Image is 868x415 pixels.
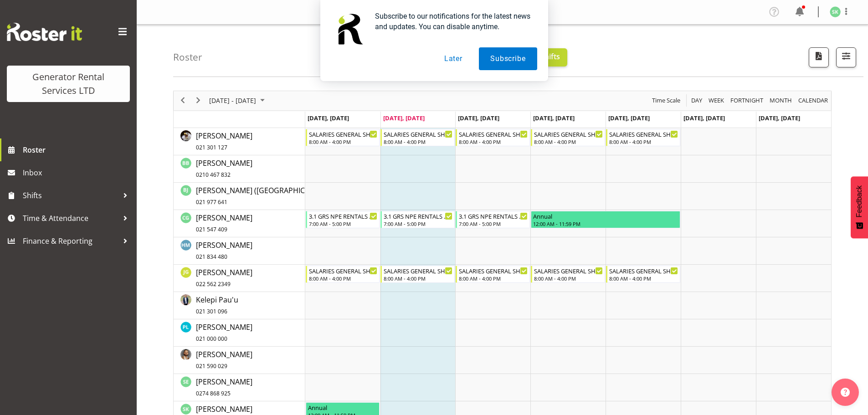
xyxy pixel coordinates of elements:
span: Month [769,95,793,106]
a: [PERSON_NAME]021 834 480 [196,240,252,261]
span: 0274 868 925 [196,389,231,397]
div: 8:00 AM - 4:00 PM [609,138,678,145]
td: James Goodin resource [174,265,305,292]
div: 12:00 AM - 11:59 PM [533,220,678,227]
img: help-xxl-2.png [841,388,850,397]
span: 0210 467 832 [196,171,231,179]
td: Hamish MacMillan resource [174,237,305,265]
span: 022 562 2349 [196,280,231,288]
div: SALARIES GENERAL SHIFT (LEAVE ALONE) [459,266,528,275]
span: [DATE], [DATE] [383,114,425,122]
div: SALARIES GENERAL SHIFT (LEAVE ALONE) [609,129,678,138]
span: Feedback [855,185,863,217]
td: Simon Earney resource [174,374,305,401]
a: [PERSON_NAME]022 562 2349 [196,267,252,289]
div: 7:00 AM - 5:00 PM [309,220,378,227]
span: [PERSON_NAME] [196,322,252,343]
div: SALARIES GENERAL SHIFT (LEAVE ALONE) [309,129,378,138]
td: Cody Gillies resource [174,210,305,237]
span: Finance & Reporting [23,234,118,248]
div: SALARIES GENERAL SHIFT (LEAVE ALONE) [609,266,678,275]
div: Subscribe to our notifications for the latest news and updates. You can disable anytime. [368,11,537,32]
td: Ben Bennington resource [174,155,305,183]
span: Time & Attendance [23,211,118,225]
button: Feedback - Show survey [851,176,868,238]
div: 3.1 GRS NPE RENTALS WORK [459,211,528,220]
span: 021 590 029 [196,362,227,370]
td: Sean Johnstone resource [174,347,305,374]
div: SALARIES GENERAL SHIFT (LEAVE ALONE) [384,266,452,275]
span: [DATE], [DATE] [533,114,575,122]
button: Next [192,95,205,106]
span: Roster [23,143,132,157]
span: [PERSON_NAME] [196,158,252,179]
span: Inbox [23,166,132,179]
span: Week [708,95,725,106]
span: [PERSON_NAME] [196,267,252,288]
div: August 11 - 17, 2025 [206,91,270,110]
span: Shifts [23,189,118,202]
a: [PERSON_NAME]0210 467 832 [196,158,252,179]
div: Annual [308,403,378,412]
div: Cody Gillies"s event - 3.1 GRS NPE RENTALS WORK Begin From Monday, August 11, 2025 at 7:00:00 AM ... [306,211,380,228]
div: Andrew Crenfeldt"s event - SALARIES GENERAL SHIFT (LEAVE ALONE) Begin From Tuesday, August 12, 20... [380,129,455,146]
span: 021 547 409 [196,225,227,233]
div: Andrew Crenfeldt"s event - SALARIES GENERAL SHIFT (LEAVE ALONE) Begin From Friday, August 15, 202... [606,129,680,146]
a: [PERSON_NAME]0274 868 925 [196,376,252,398]
a: [PERSON_NAME]021 590 029 [196,349,252,371]
span: [PERSON_NAME] ([GEOGRAPHIC_DATA]) Jordan [196,185,356,206]
div: 8:00 AM - 4:00 PM [459,138,528,145]
div: Generator Rental Services LTD [16,70,121,97]
div: 7:00 AM - 5:00 PM [459,220,528,227]
div: SALARIES GENERAL SHIFT (LEAVE ALONE) [309,266,378,275]
button: Timeline Month [768,95,794,106]
span: [PERSON_NAME] [196,213,252,234]
span: [DATE], [DATE] [458,114,499,122]
button: Timeline Week [707,95,726,106]
a: [PERSON_NAME]021 000 000 [196,322,252,343]
a: Kelepi Pau'u021 301 096 [196,294,238,316]
span: [DATE], [DATE] [308,114,349,122]
span: 021 977 641 [196,198,227,206]
div: James Goodin"s event - SALARIES GENERAL SHIFT (LEAVE ALONE) Begin From Friday, August 15, 2025 at... [606,266,680,283]
div: Andrew Crenfeldt"s event - SALARIES GENERAL SHIFT (LEAVE ALONE) Begin From Monday, August 11, 202... [306,129,380,146]
button: Time Scale [651,95,682,106]
a: [PERSON_NAME] ([GEOGRAPHIC_DATA]) Jordan021 977 641 [196,185,356,207]
div: 3.1 GRS NPE RENTALS WORK [309,211,378,220]
span: [PERSON_NAME] [196,131,252,152]
span: Time Scale [651,95,681,106]
div: SALARIES GENERAL SHIFT (LEAVE ALONE) [534,266,603,275]
td: Andrew Crenfeldt resource [174,128,305,155]
button: Later [433,47,474,70]
div: 8:00 AM - 4:00 PM [609,275,678,282]
div: 8:00 AM - 4:00 PM [459,275,528,282]
div: James Goodin"s event - SALARIES GENERAL SHIFT (LEAVE ALONE) Begin From Tuesday, August 12, 2025 a... [380,266,455,283]
div: SALARIES GENERAL SHIFT (LEAVE ALONE) [534,129,603,138]
div: Cody Gillies"s event - 3.1 GRS NPE RENTALS WORK Begin From Tuesday, August 12, 2025 at 7:00:00 AM... [380,211,455,228]
td: Brendan (Paris) Jordan resource [174,183,305,210]
div: Cody Gillies"s event - Annual Begin From Thursday, August 14, 2025 at 12:00:00 AM GMT+12:00 Ends ... [531,211,680,228]
div: 7:00 AM - 5:00 PM [384,220,452,227]
span: [PERSON_NAME] [196,240,252,261]
button: Previous [177,95,189,106]
div: James Goodin"s event - SALARIES GENERAL SHIFT (LEAVE ALONE) Begin From Wednesday, August 13, 2025... [456,266,530,283]
button: Month [797,95,830,106]
button: August 2025 [208,95,269,106]
td: Kelepi Pau'u resource [174,292,305,319]
span: [PERSON_NAME] [196,377,252,398]
td: Lile Srsa resource [174,319,305,347]
span: [DATE], [DATE] [608,114,650,122]
span: 021 301 096 [196,307,227,315]
span: calendar [797,95,829,106]
a: [PERSON_NAME]021 547 409 [196,212,252,234]
span: Kelepi Pau'u [196,295,238,316]
button: Timeline Day [690,95,704,106]
div: next period [190,91,206,110]
div: 8:00 AM - 4:00 PM [384,275,452,282]
div: 3.1 GRS NPE RENTALS WORK [384,211,452,220]
span: Fortnight [729,95,764,106]
div: SALARIES GENERAL SHIFT (LEAVE ALONE) [459,129,528,138]
span: Day [690,95,703,106]
button: Subscribe [479,47,537,70]
span: [PERSON_NAME] [196,349,252,370]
